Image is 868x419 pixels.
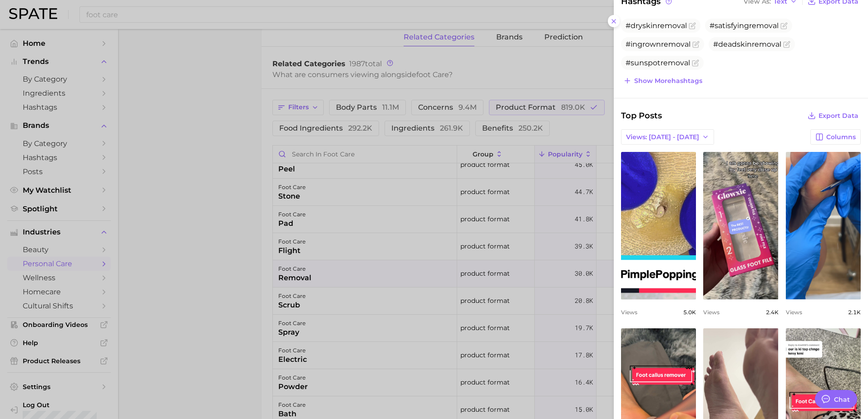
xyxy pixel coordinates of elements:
[826,133,856,141] span: Columns
[780,22,788,29] button: Flag as miscategorized or irrelevant
[626,21,687,30] span: #dryskinremoval
[819,112,858,120] span: Export Data
[621,109,662,122] span: Top Posts
[692,59,699,67] button: Flag as miscategorized or irrelevant
[786,309,802,316] span: Views
[710,21,779,30] span: #satisfyingremoval
[626,40,690,49] span: #ingrownremoval
[692,41,700,48] button: Flag as miscategorized or irrelevant
[810,129,861,145] button: Columns
[621,309,637,316] span: Views
[703,309,720,316] span: Views
[634,77,702,85] span: Show more hashtags
[621,129,714,145] button: Views: [DATE] - [DATE]
[683,309,696,316] span: 5.0k
[783,41,790,48] button: Flag as miscategorized or irrelevant
[766,309,779,316] span: 2.4k
[626,133,699,141] span: Views: [DATE] - [DATE]
[621,74,705,87] button: Show morehashtags
[626,58,690,67] span: #sunspotremoval
[805,109,861,122] button: Export Data
[713,40,781,49] span: #deadskinremoval
[689,22,696,29] button: Flag as miscategorized or irrelevant
[848,309,861,316] span: 2.1k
